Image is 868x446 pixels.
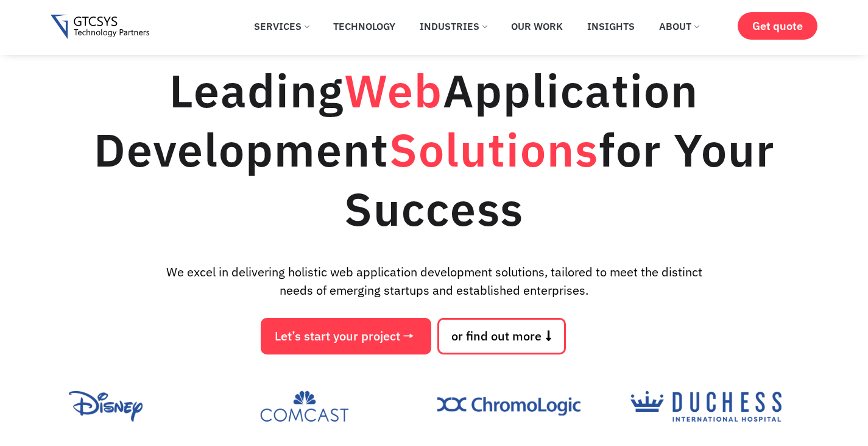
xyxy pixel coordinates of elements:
[630,391,782,422] img: Duchess - Web Application Development
[51,391,238,425] div: 1 / 9
[502,13,572,40] a: Our Work
[51,61,818,239] h1: Leading Application Development for Your Success
[650,13,708,40] a: About
[51,263,818,300] div: We excel in delivering holistic web application development solutions, tailored to meet the disti...
[389,120,599,179] span: Solutions
[411,13,496,40] a: Industries
[261,318,431,354] a: Let’s start your project
[437,391,625,425] div: 3 / 9
[752,20,803,32] span: Get quote
[738,12,817,40] a: Get quote
[51,15,150,40] img: Gtcsys logo
[244,391,431,425] div: 2 / 9
[578,13,644,40] a: Insights
[51,391,161,422] img: Disney - Web Application Development
[344,60,443,120] span: Web
[244,391,365,422] img: Comcast - Web Application Development
[275,330,400,342] span: Let’s start your project
[630,391,818,425] div: 4 / 9
[437,391,580,422] img: Chromologic - Web Application Development
[245,13,318,40] a: Services
[324,13,404,40] a: Technology
[451,330,542,342] span: or find out more
[437,318,566,354] a: or find out more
